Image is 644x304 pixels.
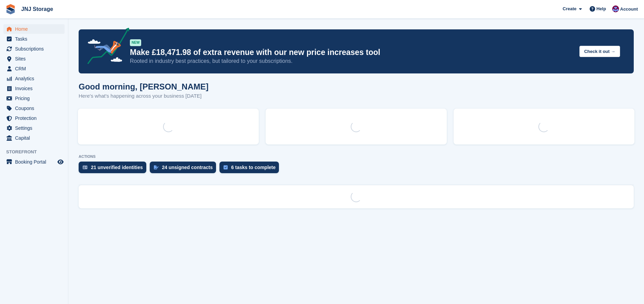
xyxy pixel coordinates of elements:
img: verify_identity-adf6edd0f0f0b5bbfe63781bf79b02c33cf7c696d77639b501bdc392416b5a36.svg [83,165,88,169]
a: menu [3,133,65,143]
a: menu [3,54,65,64]
span: Account [620,6,638,13]
img: price-adjustments-announcement-icon-8257ccfd72463d97f412b2fc003d46551f7dbcb40ab6d574587a9cd5c0d94... [82,28,130,67]
span: Tasks [15,34,56,44]
span: Sites [15,54,56,64]
span: Settings [15,123,56,133]
a: menu [3,64,65,73]
a: menu [3,157,65,167]
a: menu [3,94,65,103]
img: stora-icon-8386f47178a22dfd0bd8f6a31ec36ba5ce8667c1dd55bd0f319d3a0aa187defe.svg [5,4,16,14]
span: CRM [15,64,56,73]
a: menu [3,24,65,34]
span: Create [563,5,576,12]
span: Coupons [15,103,56,113]
span: Protection [15,113,56,123]
img: task-75834270c22a3079a89374b754ae025e5fb1db73e45f91037f5363f120a921f8.svg [224,165,228,169]
p: ACTIONS [79,154,634,159]
a: 21 unverified identities [79,162,150,177]
span: Help [596,5,606,12]
a: menu [3,103,65,113]
div: 6 tasks to complete [231,165,276,170]
span: Capital [15,133,56,143]
span: Booking Portal [15,157,56,167]
span: Storefront [6,149,68,155]
span: Analytics [15,74,56,83]
a: 6 tasks to complete [219,162,282,177]
a: JNJ Storage [18,3,56,15]
div: 21 unverified identities [91,165,143,170]
p: Make £18,471.98 of extra revenue with our new price increases tool [130,47,574,57]
a: 24 unsigned contracts [150,162,220,177]
a: Preview store [56,158,65,166]
div: NEW [130,39,141,46]
a: menu [3,84,65,93]
a: menu [3,74,65,83]
div: 24 unsigned contracts [162,165,213,170]
p: Rooted in industry best practices, but tailored to your subscriptions. [130,57,574,65]
img: Jonathan Scrase [612,5,619,12]
a: menu [3,113,65,123]
span: Home [15,24,56,34]
a: menu [3,123,65,133]
img: contract_signature_icon-13c848040528278c33f63329250d36e43548de30e8caae1d1a13099fd9432cc5.svg [154,165,159,169]
p: Here's what's happening across your business [DATE] [79,92,209,100]
a: menu [3,44,65,54]
span: Subscriptions [15,44,56,54]
span: Invoices [15,84,56,93]
h1: Good morning, [PERSON_NAME] [79,82,209,91]
a: menu [3,34,65,44]
button: Check it out → [579,46,620,57]
span: Pricing [15,94,56,103]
